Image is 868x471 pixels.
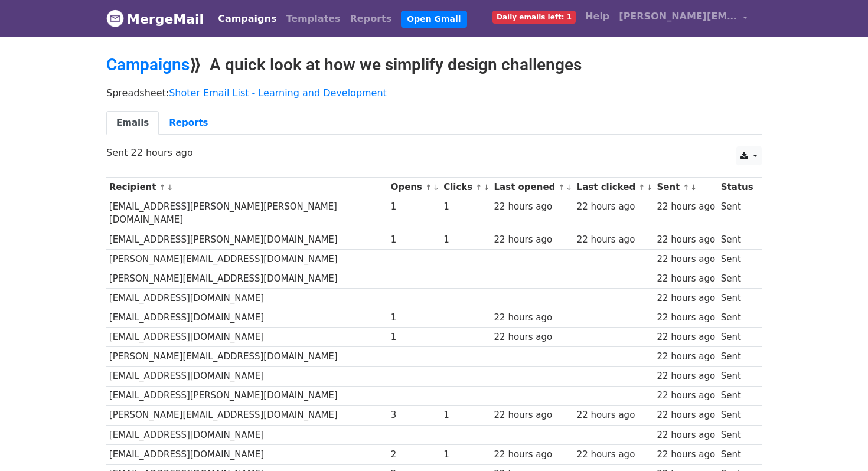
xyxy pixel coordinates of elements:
[106,249,388,269] td: [PERSON_NAME][EMAIL_ADDRESS][DOMAIN_NAME]
[646,183,652,192] a: ↓
[494,233,571,247] div: 22 hours ago
[492,11,576,24] span: Daily emails left: 1
[657,429,715,442] div: 22 hours ago
[657,200,715,214] div: 22 hours ago
[391,448,438,462] div: 2
[657,389,715,403] div: 22 hours ago
[718,386,756,405] td: Sent
[159,111,218,135] a: Reports
[657,408,715,422] div: 22 hours ago
[388,178,441,197] th: Opens
[657,292,715,305] div: 22 hours ago
[494,448,571,462] div: 22 hours ago
[106,55,762,75] h2: ⟫ A quick look at how we simplify design challenges
[425,183,432,192] a: ↑
[574,178,654,197] th: Last clicked
[159,183,166,192] a: ↑
[614,5,752,32] a: [PERSON_NAME][EMAIL_ADDRESS][PERSON_NAME][DOMAIN_NAME]
[494,408,571,422] div: 22 hours ago
[718,328,756,347] td: Sent
[619,9,737,24] span: [PERSON_NAME][EMAIL_ADDRESS][PERSON_NAME][DOMAIN_NAME]
[657,369,715,383] div: 22 hours ago
[657,448,715,462] div: 22 hours ago
[559,183,565,192] a: ↑
[491,178,574,197] th: Last opened
[106,347,388,367] td: [PERSON_NAME][EMAIL_ADDRESS][DOMAIN_NAME]
[443,200,488,214] div: 1
[718,405,756,425] td: Sent
[577,448,651,462] div: 22 hours ago
[657,272,715,286] div: 22 hours ago
[106,197,388,230] td: [EMAIL_ADDRESS][PERSON_NAME][PERSON_NAME][DOMAIN_NAME]
[718,249,756,269] td: Sent
[718,425,756,444] td: Sent
[443,408,488,422] div: 1
[494,331,571,344] div: 22 hours ago
[476,183,482,192] a: ↑
[690,183,697,192] a: ↓
[106,146,762,159] p: Sent 22 hours ago
[488,5,580,28] a: Daily emails left: 1
[494,311,571,325] div: 22 hours ago
[718,197,756,230] td: Sent
[657,233,715,247] div: 22 hours ago
[401,11,466,28] a: Open Gmail
[106,6,204,31] a: MergeMail
[718,178,756,197] th: Status
[577,200,651,214] div: 22 hours ago
[577,233,651,247] div: 22 hours ago
[683,183,690,192] a: ↑
[440,178,491,197] th: Clicks
[167,183,173,192] a: ↓
[654,178,718,197] th: Sent
[391,311,438,325] div: 1
[657,350,715,364] div: 22 hours ago
[213,7,281,31] a: Campaigns
[106,444,388,464] td: [EMAIL_ADDRESS][DOMAIN_NAME]
[638,183,645,192] a: ↑
[106,367,388,386] td: [EMAIL_ADDRESS][DOMAIN_NAME]
[657,331,715,344] div: 22 hours ago
[718,347,756,367] td: Sent
[443,233,488,247] div: 1
[106,111,159,135] a: Emails
[494,200,571,214] div: 22 hours ago
[106,405,388,425] td: [PERSON_NAME][EMAIL_ADDRESS][DOMAIN_NAME]
[443,448,488,462] div: 1
[106,55,190,74] a: Campaigns
[391,408,438,422] div: 3
[106,289,388,308] td: [EMAIL_ADDRESS][DOMAIN_NAME]
[718,444,756,464] td: Sent
[106,9,124,27] img: MergeMail logo
[391,233,438,247] div: 1
[657,311,715,325] div: 22 hours ago
[391,331,438,344] div: 1
[106,425,388,444] td: [EMAIL_ADDRESS][DOMAIN_NAME]
[433,183,439,192] a: ↓
[718,269,756,288] td: Sent
[106,386,388,405] td: [EMAIL_ADDRESS][PERSON_NAME][DOMAIN_NAME]
[281,7,345,31] a: Templates
[566,183,572,192] a: ↓
[106,308,388,328] td: [EMAIL_ADDRESS][DOMAIN_NAME]
[718,367,756,386] td: Sent
[106,230,388,249] td: [EMAIL_ADDRESS][PERSON_NAME][DOMAIN_NAME]
[718,230,756,249] td: Sent
[718,308,756,328] td: Sent
[577,408,651,422] div: 22 hours ago
[106,328,388,347] td: [EMAIL_ADDRESS][DOMAIN_NAME]
[106,269,388,288] td: [PERSON_NAME][EMAIL_ADDRESS][DOMAIN_NAME]
[580,5,614,28] a: Help
[391,200,438,214] div: 1
[657,253,715,266] div: 22 hours ago
[169,87,387,99] a: Shoter Email List - Learning and Development
[718,289,756,308] td: Sent
[345,7,397,31] a: Reports
[106,87,762,99] p: Spreadsheet:
[483,183,490,192] a: ↓
[106,178,388,197] th: Recipient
